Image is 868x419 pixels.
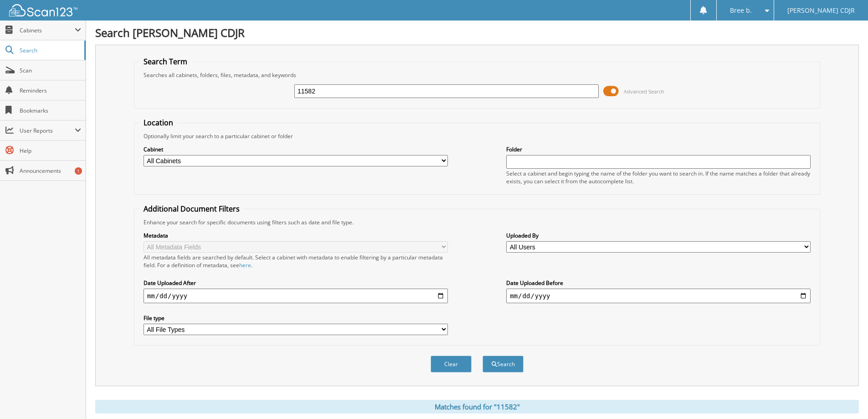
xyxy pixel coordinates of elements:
[95,400,859,414] div: Matches found for "11582"
[239,261,251,269] a: here
[144,289,448,303] input: start
[20,167,81,175] span: Announcements
[144,279,448,287] label: Date Uploaded After
[139,218,815,226] div: Enhance your search for specific documents using filters such as date and file type.
[139,71,815,79] div: Searches all cabinets, folders, files, metadata, and keywords
[506,289,811,303] input: end
[144,145,448,153] label: Cabinet
[506,279,811,287] label: Date Uploaded Before
[144,232,448,239] label: Metadata
[20,87,81,94] span: Reminders
[139,118,178,128] legend: Location
[144,253,448,269] div: All metadata fields are searched by default. Select a cabinet with metadata to enable filtering b...
[506,145,811,153] label: Folder
[139,57,192,67] legend: Search Term
[624,88,664,95] span: Advanced Search
[20,107,81,114] span: Bookmarks
[506,170,811,185] div: Select a cabinet and begin typing the name of the folder you want to search in. If the name match...
[20,47,80,54] span: Search
[144,314,448,322] label: File type
[9,4,77,16] img: scan123-logo-white.svg
[20,67,81,74] span: Scan
[431,356,472,372] button: Clear
[95,25,859,40] h1: Search [PERSON_NAME] CDJR
[139,204,244,214] legend: Additional Document Filters
[20,127,75,134] span: User Reports
[483,356,524,372] button: Search
[506,232,811,239] label: Uploaded By
[75,167,82,175] div: 1
[787,8,855,13] span: [PERSON_NAME] CDJR
[730,8,752,13] span: Bree b.
[20,147,81,155] span: Help
[139,132,815,140] div: Optionally limit your search to a particular cabinet or folder
[20,26,75,34] span: Cabinets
